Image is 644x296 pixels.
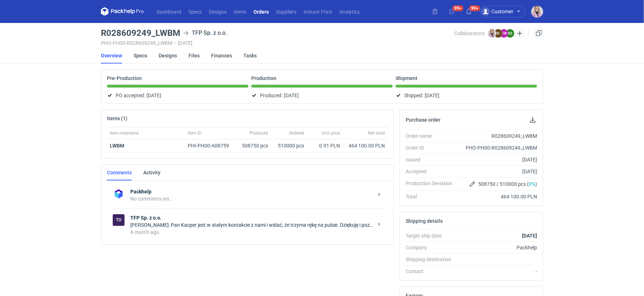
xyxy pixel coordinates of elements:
[249,130,268,136] span: Produced
[406,244,458,251] div: Company
[185,7,205,16] a: Specs
[250,7,272,16] a: Orders
[406,180,458,188] div: Production Deviation
[107,91,248,100] div: PO accepted:
[478,180,537,188] span: 508750 / 510000 pcs ( )
[107,116,127,121] h2: Items (1)
[463,6,475,17] button: 99+
[406,232,458,239] div: Target ship date
[458,244,537,251] div: Packhelp
[101,7,144,16] svg: Packhelp Pro
[396,91,537,100] div: Shipped:
[406,218,443,224] h2: Shipping details
[272,7,300,16] a: Suppliers
[113,214,125,226] figcaption: To
[107,75,142,81] p: Pre-Production
[183,29,227,37] div: TFP Sp. z o.o.
[284,91,299,100] span: [DATE]
[130,188,373,195] strong: Packhelp
[101,48,122,64] a: Overview
[211,48,232,64] a: Finances
[188,130,201,136] span: Item ID
[446,6,458,17] button: 99+
[458,144,537,151] div: PHO-PH00-R028609249_LWBM
[406,256,458,263] div: Shipping destination
[188,142,236,149] div: PHI-PH00-A08759
[531,6,543,18] img: Klaudia Wiśniewska
[454,30,485,36] span: Collaborators
[535,29,543,37] a: Duplicate
[406,156,458,163] div: Issued
[289,130,304,136] span: Ordered
[406,117,440,123] h2: Purchase order
[346,142,385,149] div: 464 100.00 PLN
[368,130,385,136] span: Net total
[251,91,393,100] div: Produced:
[506,29,514,38] figcaption: NS
[458,168,537,175] div: [DATE]
[322,130,340,136] span: Unit price
[406,168,458,175] div: Accepted
[310,142,340,149] div: 0.91 PLN
[101,29,180,37] h3: R028609249_LWBM
[107,165,132,180] a: Comments
[243,48,257,64] a: Tasks
[159,48,177,64] a: Designs
[406,132,458,140] div: Order name
[458,193,537,200] div: 464 100.00 PLN
[130,229,373,236] div: A month ago
[205,7,230,16] a: Designs
[134,48,147,64] a: Specs
[480,6,531,17] button: Customer
[300,7,336,16] a: Instant Price
[110,143,124,149] a: LWBM
[494,29,503,38] figcaption: KI
[153,7,185,16] a: Dashboard
[425,91,439,100] span: [DATE]
[271,139,307,152] div: 510000 pcs
[336,7,363,16] a: Analytics
[188,48,200,64] a: Files
[251,75,276,81] p: Production
[143,165,160,180] a: Activity
[458,268,537,275] div: -
[458,132,537,140] div: R028609249_LWBM
[468,180,477,188] button: Edit production Deviation
[406,144,458,151] div: Order ID
[515,29,524,38] button: Edit collaborators
[481,7,513,16] div: Customer
[488,29,496,38] img: Klaudia Wiśniewska
[130,221,373,229] div: [PERSON_NAME]: Pan Kacper jest w stałym kontakcie z nami i widać, że trzyma rękę na pulsie. Dzięk...
[146,91,161,100] span: [DATE]
[528,116,537,124] button: Download PO
[130,195,373,202] div: No comments yet...
[529,181,535,187] span: 0%
[500,29,508,38] figcaption: EW
[406,268,458,275] div: Contact
[113,214,125,226] div: TFP Sp. z o.o.
[174,40,176,46] span: •
[522,233,537,239] strong: [DATE]
[230,7,250,16] a: Items
[406,193,458,200] div: Total
[110,130,139,136] span: Item nickname
[239,139,271,152] div: 508750 pcs
[396,75,417,81] p: Shipment
[130,214,373,221] strong: TFP Sp. z o.o.
[113,188,125,200] img: Packhelp
[458,156,537,163] div: [DATE]
[101,40,454,46] div: PHO-PH00-R028609249_LWBM [DATE]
